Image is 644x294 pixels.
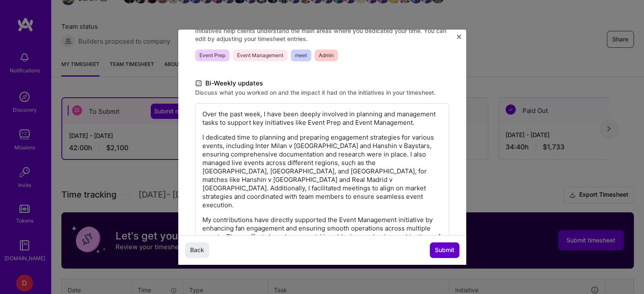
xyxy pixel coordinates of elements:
span: meet [291,49,311,61]
button: Back [185,242,209,258]
span: Back [190,246,204,254]
p: I dedicated time to planning and preparing engagement strategies for various events, including In... [202,133,442,209]
span: Submit [435,246,454,254]
p: My contributions have directly supported the Event Management initiative by enhancing fan engagem... [202,216,442,250]
span: Event Management [233,49,287,61]
span: Admin [315,49,338,61]
p: Over the past week, I have been deeply involved in planning and management tasks to support key i... [202,110,442,127]
label: Discuss what you worked on and the impact it had on the initiatives in your timesheet. [195,88,449,96]
button: Close [457,35,461,44]
span: Event Prep [195,49,229,61]
label: Bi-Weekly updates [195,78,449,88]
button: Submit [430,242,459,258]
i: icon DocumentBlack [195,78,202,88]
label: Initiatives help clients understand the main areas where you dedicated your time. You can edit by... [195,27,449,43]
